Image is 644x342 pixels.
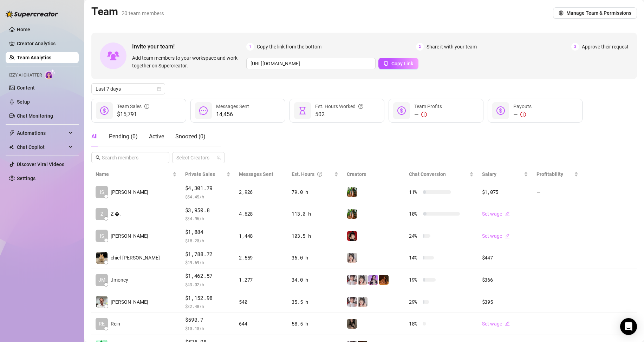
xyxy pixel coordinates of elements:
div: 644 [239,320,283,328]
img: Rosie [347,297,357,307]
span: $4,301.79 [185,184,231,192]
img: Ani [347,253,357,263]
span: exclamation-circle [520,112,526,117]
span: Invite your team! [132,42,246,51]
td: — [532,291,583,313]
a: Set wageedit [482,211,510,217]
button: Manage Team & Permissions [553,7,637,19]
span: hourglass [298,106,307,115]
span: 14,456 [216,110,249,119]
a: Chat Monitoring [17,113,53,119]
span: $1,152.98 [185,294,231,302]
span: dollar-circle [100,106,109,115]
div: 34.0 h [292,276,338,284]
a: Content [17,85,35,91]
img: Rosie [347,275,357,285]
span: setting [559,11,564,15]
span: $ 54.45 /h [185,193,231,200]
span: Active [149,133,164,140]
span: $ 49.69 /h [185,259,231,266]
span: $ 32.48 /h [185,303,231,310]
span: RE [99,320,105,328]
span: 11 % [409,188,420,196]
span: dollar-circle [397,106,406,115]
th: Name [91,167,181,181]
button: Copy Link [378,58,418,69]
a: Set wageedit [482,233,510,239]
span: Manage Team & Permissions [566,10,631,16]
span: Add team members to your workspace and work together on Supercreator. [132,54,243,70]
span: Snoozed ( 0 ) [175,133,206,140]
span: Messages Sent [216,104,249,109]
img: logo-BBDzfeDw.svg [6,11,58,18]
img: Sabrina [347,187,357,197]
span: 10 % [409,210,420,218]
div: Pending ( 0 ) [109,132,138,141]
span: 29 % [409,298,420,306]
div: 103.5 h [292,232,338,240]
div: 79.0 h [292,188,338,196]
span: Messages Sent [239,171,273,177]
span: Copy the link from the bottom [257,43,321,51]
div: 2,926 [239,188,283,196]
span: edit [505,234,510,238]
span: [PERSON_NAME] [111,298,148,306]
span: search [96,155,100,160]
span: message [199,106,208,115]
span: 14 % [409,254,420,262]
span: Z �. [111,210,121,218]
div: — [513,110,532,119]
div: $1,075 [482,188,528,196]
span: $1,884 [185,228,231,236]
h2: Team [91,5,164,18]
img: Kyle Wessels [96,296,108,308]
div: All [91,132,98,141]
span: Jmoney [111,276,128,284]
div: 2,559 [239,254,283,262]
span: Name [96,170,171,178]
span: $ 43.02 /h [185,281,231,288]
a: Set wageedit [482,321,510,327]
th: Creators [343,167,405,181]
td: — [532,225,583,247]
span: Salary [482,171,496,177]
div: 113.0 h [292,210,338,218]
span: Share it with your team [427,43,477,51]
a: Setup [17,99,30,105]
img: AI Chatter [45,69,56,79]
span: $590.7 [185,316,231,324]
div: $366 [482,276,528,284]
span: Payouts [513,104,532,109]
span: JM [98,276,105,284]
span: 2 [416,43,424,51]
span: $ 18.20 /h [185,237,231,244]
img: yeule [347,319,357,329]
span: $1,788.72 [185,250,231,258]
span: IS [100,232,104,240]
span: 24 % [409,232,420,240]
span: copy [384,61,389,66]
span: team [217,156,221,160]
div: 58.5 h [292,320,338,328]
span: Izzy AI Chatter [9,72,42,79]
div: Open Intercom Messenger [620,318,637,335]
span: exclamation-circle [421,112,427,117]
span: dollar-circle [496,106,505,115]
span: Private Sales [185,171,215,177]
span: 20 team members [122,10,164,17]
td: — [532,269,583,291]
span: chief [PERSON_NAME] [111,254,160,262]
span: 1 [246,43,254,51]
span: edit [505,211,510,216]
a: Discover Viral Videos [17,162,64,167]
span: Z [100,210,103,218]
span: Last 7 days [96,84,161,94]
input: Search members [102,154,160,162]
span: $1,462.57 [185,272,231,280]
td: — [532,313,583,335]
span: Chat Copilot [17,142,67,153]
td: — [532,247,583,269]
span: edit [505,321,510,326]
img: PantheraX [379,275,389,285]
td: — [532,203,583,225]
